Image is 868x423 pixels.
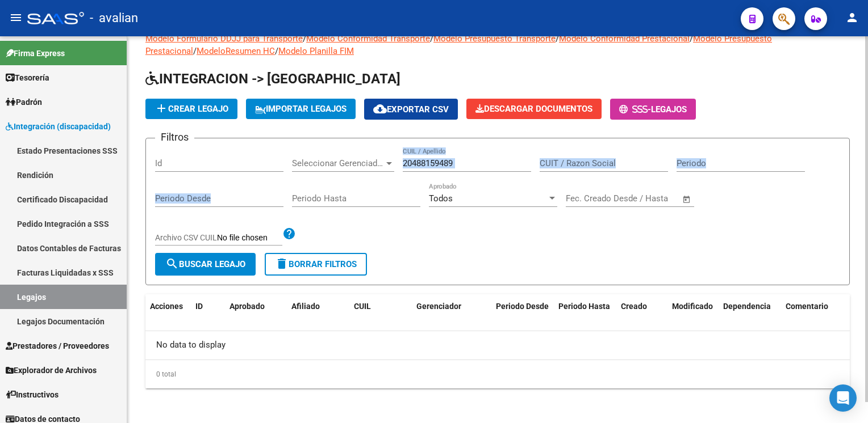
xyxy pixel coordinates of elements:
[195,302,203,311] span: ID
[558,302,610,311] span: Periodo Hasta
[613,193,668,204] input: End date
[246,99,356,119] button: IMPORTAR LEGAJOS
[278,46,354,56] a: Modelo Planilla FIM
[429,193,453,204] span: Todos
[781,294,849,332] datatable-header-cell: Comentario
[306,33,430,44] a: Modelo Conformidad Transporte
[466,99,602,119] button: Descargar Documentos
[354,302,371,311] span: CUIL
[155,253,256,276] button: Buscar Legajo
[165,257,179,270] mat-icon: search
[9,11,23,24] mat-icon: menu
[165,259,245,269] span: Buscar Legajo
[6,388,59,401] span: Instructivos
[672,302,713,311] span: Modificado
[845,11,859,24] mat-icon: person
[217,233,282,243] input: Archivo CSV CUIL
[416,302,461,311] span: Gerenciador
[6,71,49,84] span: Tesorería
[475,104,592,114] span: Descargar Documentos
[255,104,347,114] span: IMPORTAR LEGAJOS
[145,294,191,332] datatable-header-cell: Acciones
[197,46,275,56] a: ModeloResumen HC
[150,302,183,311] span: Acciones
[275,259,357,269] span: Borrar Filtros
[616,294,667,332] datatable-header-cell: Creado
[373,104,449,115] span: Exportar CSV
[723,302,771,311] span: Dependencia
[621,302,647,311] span: Creado
[155,101,168,115] mat-icon: add
[681,193,694,206] button: Open calendar
[554,294,616,332] datatable-header-cell: Periodo Hasta
[145,331,850,359] div: No data to display
[496,302,549,311] span: Periodo Desde
[155,129,194,145] h3: Filtros
[229,302,265,311] span: Aprobado
[191,294,225,332] datatable-header-cell: ID
[6,364,97,377] span: Explorador de Archivos
[287,294,349,332] datatable-header-cell: Afiliado
[829,384,857,412] div: Open Intercom Messenger
[275,257,289,270] mat-icon: delete
[145,99,237,119] button: Crear Legajo
[292,158,384,168] span: Seleccionar Gerenciador
[145,33,303,44] a: Modelo Formulario DDJJ para Transporte
[155,233,217,242] span: Archivo CSV CUIL
[719,294,781,332] datatable-header-cell: Dependencia
[145,32,850,388] div: / / / / / /
[155,104,228,114] span: Crear Legajo
[433,33,556,44] a: Modelo Presupuesto Transporte
[349,294,412,332] datatable-header-cell: CUIL
[145,360,850,388] div: 0 total
[364,99,458,120] button: Exportar CSV
[651,104,687,115] span: Legajos
[291,302,320,311] span: Afiliado
[619,104,651,115] span: -
[373,102,387,116] mat-icon: cloud_download
[6,96,42,108] span: Padrón
[610,99,696,120] button: -Legajos
[145,71,400,87] span: INTEGRACION -> [GEOGRAPHIC_DATA]
[265,253,367,276] button: Borrar Filtros
[6,120,111,133] span: Integración (discapacidad)
[491,294,554,332] datatable-header-cell: Periodo Desde
[282,227,296,240] mat-icon: help
[559,33,690,44] a: Modelo Conformidad Prestacional
[667,294,719,332] datatable-header-cell: Modificado
[90,6,138,31] span: - avalian
[412,294,491,332] datatable-header-cell: Gerenciador
[225,294,270,332] datatable-header-cell: Aprobado
[6,340,109,352] span: Prestadores / Proveedores
[786,302,828,311] span: Comentario
[566,193,603,204] input: Start date
[6,47,65,60] span: Firma Express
